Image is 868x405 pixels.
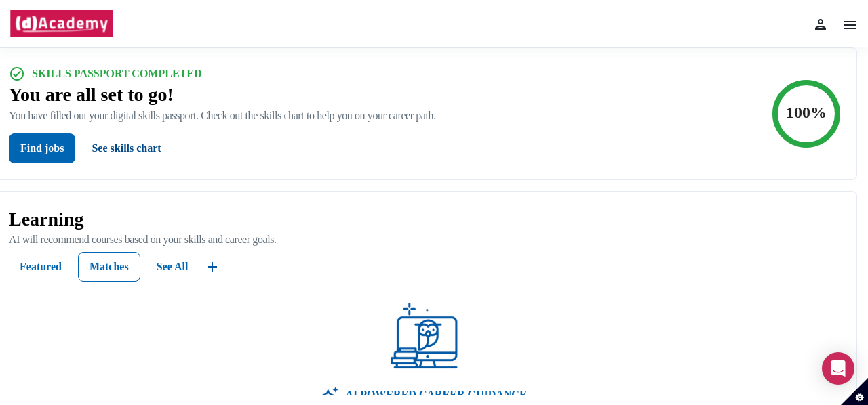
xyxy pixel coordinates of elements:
[9,252,73,282] button: Featured
[391,303,458,370] img: logo
[9,233,840,247] p: AI will recommend courses based on your skills and career goals.
[25,64,201,83] div: SKILLS PASSPORT COMPLETED
[90,257,129,276] div: Matches
[9,10,114,37] img: brand
[812,16,829,33] img: myProfile
[841,378,868,405] button: Set cookie preferences
[9,64,25,83] img: ...
[157,257,189,276] div: See All
[9,133,75,163] button: Find jobs
[81,133,172,163] button: See skills chart
[9,208,840,231] p: Learning
[20,257,62,276] div: Featured
[338,387,526,403] p: AI POWERED CAREER GUIDANCE
[204,259,220,275] img: ...
[322,387,338,403] img: ...
[786,103,827,121] text: 100%
[78,252,140,282] button: Matches
[842,17,859,33] img: menu
[9,109,436,123] div: You have filled out your digital skills passport. Check out the skills chart to help you on your ...
[146,252,199,282] button: See All
[9,83,436,106] div: You are all set to go!
[822,352,854,385] div: Open Intercom Messenger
